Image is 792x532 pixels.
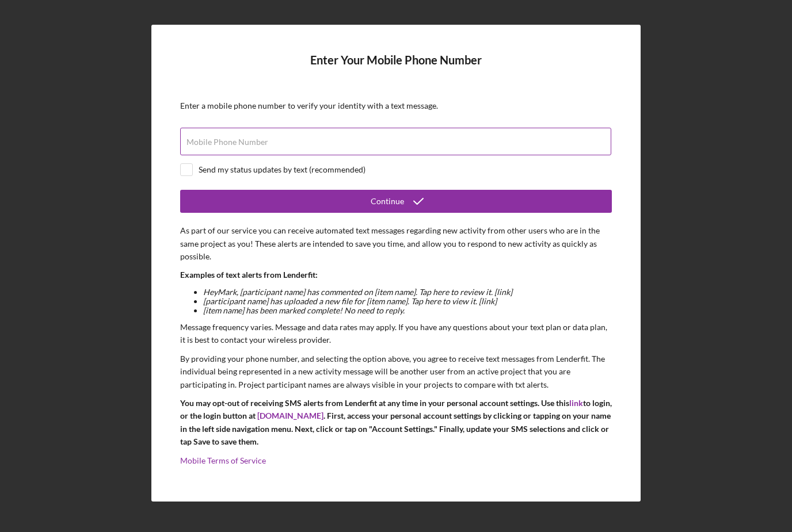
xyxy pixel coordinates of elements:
[203,297,612,306] li: [participant name] has uploaded a new file for [item name]. Tap here to view it. [link]
[203,288,612,297] li: Hey Mark , [participant name] has commented on [item name]. Tap here to review it. [link]
[180,224,612,263] p: As part of our service you can receive automated text messages regarding new activity from other ...
[180,456,266,465] a: Mobile Terms of Service
[180,353,612,391] p: By providing your phone number, and selecting the option above, you agree to receive text message...
[180,53,612,84] h4: Enter Your Mobile Phone Number
[180,101,612,110] div: Enter a mobile phone number to verify your identity with a text message.
[371,190,404,213] div: Continue
[257,411,323,420] a: [DOMAIN_NAME]
[180,269,612,281] p: Examples of text alerts from Lenderfit:
[203,306,612,315] li: [item name] has been marked complete! No need to reply.
[180,190,612,213] button: Continue
[186,137,268,147] label: Mobile Phone Number
[569,398,583,408] a: link
[180,397,612,449] p: You may opt-out of receiving SMS alerts from Lenderfit at any time in your personal account setti...
[199,165,365,174] div: Send my status updates by text (recommended)
[180,321,612,347] p: Message frequency varies. Message and data rates may apply. If you have any questions about your ...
